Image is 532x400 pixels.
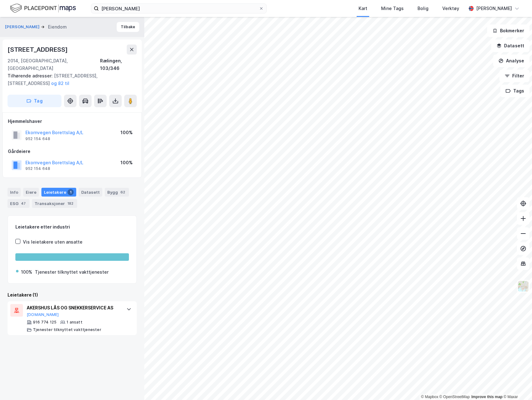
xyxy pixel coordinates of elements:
div: [PERSON_NAME] [476,5,512,12]
div: [STREET_ADDRESS] [8,45,69,55]
div: Leietakere [41,188,76,197]
div: Verktøy [442,5,459,12]
div: [STREET_ADDRESS], [STREET_ADDRESS] [8,72,132,87]
div: Gårdeiere [8,148,136,155]
div: 952 154 648 [25,166,50,171]
div: 100% [120,159,133,166]
div: 2014, [GEOGRAPHIC_DATA], [GEOGRAPHIC_DATA] [8,57,100,72]
div: 952 154 648 [25,136,50,141]
a: OpenStreetMap [439,395,470,399]
div: Vis leietakere uten ansatte [23,238,82,246]
div: Info [8,188,21,197]
div: 100% [120,129,133,136]
button: Tilbake [117,22,139,32]
div: Rælingen, 103/346 [100,57,137,72]
div: Eiendom [48,23,67,31]
button: Datasett [491,39,529,52]
div: 47 [20,200,27,207]
button: Tags [500,85,529,97]
div: Leietakere (1) [8,291,137,299]
div: Hjemmelshaver [8,118,136,125]
div: 182 [66,200,75,207]
div: 1 [67,189,74,195]
button: Analyse [493,55,529,67]
span: Tilhørende adresser: [8,73,54,78]
img: Z [517,280,529,292]
div: Bygg [105,188,129,197]
button: Filter [499,70,529,82]
button: Tag [8,95,61,107]
div: 100% [21,268,32,276]
a: Mapbox [421,395,438,399]
img: logo.f888ab2527a4732fd821a326f86c7f29.svg [10,3,76,14]
div: 1 ansatt [66,320,82,325]
button: Bokmerker [487,24,529,37]
input: Søk på adresse, matrikkel, gårdeiere, leietakere eller personer [99,4,259,13]
iframe: Chat Widget [501,370,532,400]
div: Mine Tags [381,5,404,12]
div: Transaksjoner [32,199,77,208]
div: AKERSHUS LÅS OG SNEKKERSERVICE AS [27,304,120,312]
div: 62 [119,189,126,195]
a: Improve this map [471,395,503,399]
div: Bolig [418,5,428,12]
div: 916 774 125 [33,320,56,325]
div: Eiere [23,188,39,197]
div: Tjenester tilknyttet vakttjenester [33,327,101,332]
div: ESG [8,199,29,208]
div: Leietakere etter industri [15,223,129,231]
div: Tjenester tilknyttet vakttjenester [35,268,109,276]
div: Datasett [79,188,102,197]
button: [DOMAIN_NAME] [27,312,59,317]
button: [PERSON_NAME] [5,24,41,30]
div: Kart [359,5,367,12]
